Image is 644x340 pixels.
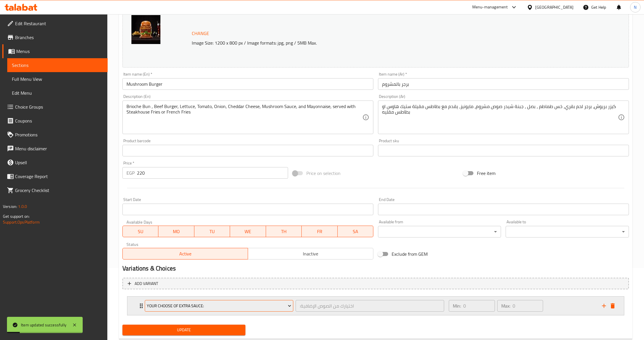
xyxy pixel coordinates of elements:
p: Max: [501,302,510,309]
a: Edit Restaurant [2,17,108,30]
span: Grocery Checklist [15,187,103,194]
a: Promotions [2,128,108,142]
input: Please enter price [137,167,288,179]
textarea: Brioche Bun , Beef Burger, Lettuce, Tomato, Onion, Cheddar Cheese, Mushroom Sauce, and Mayonnaise... [126,104,362,131]
span: Full Menu View [12,76,103,83]
button: FR [302,226,337,237]
button: Update [122,325,245,335]
a: Edit Menu [7,86,108,100]
button: MO [158,226,194,237]
textarea: كيزر بريوش، برجر لحم بقري، خس طماطم ، بصل ، جبنة شيدر صوص مشروم، مايونيز، يقدم مع بطاطس مقيلة ستي... [382,104,618,131]
img: WhatsApp_Image_20250901_a638923124824786211.jpeg [131,15,160,44]
span: Active [125,250,246,258]
span: Exclude from GEM [392,251,428,257]
span: Free item [477,170,495,177]
a: Coupons [2,114,108,128]
span: Promotions [15,131,103,138]
span: WE [232,227,263,236]
button: Change [189,28,211,39]
button: Active [122,248,248,259]
span: Menus [16,48,103,55]
input: Please enter product barcode [122,145,373,156]
input: Enter name En [122,78,373,90]
li: Expand [122,294,629,318]
span: 1.0.0 [18,203,27,210]
span: Edit Menu [12,89,103,96]
span: Branches [15,34,103,41]
div: Menu-management [472,4,508,11]
button: Inactive [248,248,373,259]
button: Add variant [122,278,629,290]
span: Upsell [15,159,103,166]
span: Coverage Report [15,173,103,180]
a: Upsell [2,156,108,169]
span: Price on selection [306,170,341,177]
button: Your Choose of Extra Sauce: [145,300,293,312]
div: [GEOGRAPHIC_DATA] [535,4,574,10]
button: TU [194,226,230,237]
span: SA [340,227,371,236]
button: SU [122,226,158,237]
div: Item updated successfully [21,322,66,328]
div: ​ [378,226,501,237]
span: Version: [3,203,17,210]
div: ​ [506,226,629,237]
a: Full Menu View [7,72,108,86]
button: TH [266,226,302,237]
input: Enter name Ar [378,78,629,90]
span: Inactive [250,250,371,258]
a: Choice Groups [2,100,108,114]
span: Change [192,29,209,38]
span: N [634,4,636,10]
span: Edit Restaurant [15,20,103,27]
a: Coverage Report [2,169,108,183]
a: Grocery Checklist [2,183,108,197]
p: EGP [126,169,135,176]
a: Menu disclaimer [2,142,108,156]
span: Sections [12,62,103,69]
span: TH [268,227,299,236]
span: SU [125,227,156,236]
button: add [600,301,608,310]
p: Min: [453,302,461,309]
p: Image Size: 1200 x 800 px / Image formats: jpg, png / 5MB Max. [189,39,556,46]
button: SA [338,226,373,237]
span: Add variant [135,280,158,287]
a: Menus [2,44,108,58]
a: Sections [7,58,108,72]
button: delete [608,301,617,310]
div: Expand [127,297,624,315]
span: Choice Groups [15,103,103,110]
span: Get support on: [3,213,30,220]
a: Branches [2,30,108,44]
span: MO [161,227,192,236]
span: Coupons [15,117,103,124]
input: Please enter product sku [378,145,629,156]
span: FR [304,227,335,236]
span: TU [197,227,228,236]
a: Support.OpsPlatform [3,218,40,226]
span: Your Choose of Extra Sauce: [147,302,291,310]
button: WE [230,226,266,237]
span: Update [127,326,241,334]
span: Menu disclaimer [15,145,103,152]
h2: Variations & Choices [122,264,629,273]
